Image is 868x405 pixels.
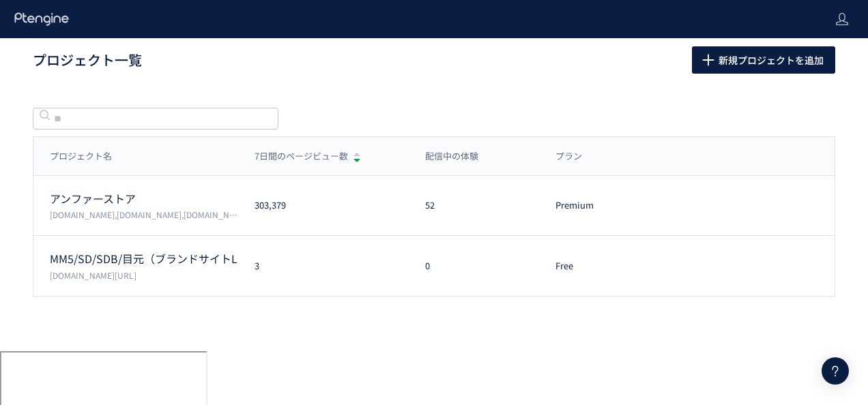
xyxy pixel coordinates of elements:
p: MM5/SD/SDB/目元（ブランドサイトLP/広告LP） [50,251,238,267]
p: アンファーストア [50,191,238,207]
h1: プロジェクト一覧 [33,50,662,70]
span: 新規プロジェクトを追加 [719,46,824,74]
span: プラン [555,150,582,163]
span: 配信中の体験 [425,150,478,163]
p: permuta.jp,femtur.jp,angfa-store.jp,shopping.geocities.jp [50,209,238,220]
p: scalp-d.angfa-store.jp/ [50,269,238,281]
div: 3 [238,260,409,273]
div: 0 [409,260,539,273]
button: 新規プロジェクトを追加 [692,46,835,74]
div: 303,379 [238,199,409,212]
div: Premium [539,199,631,212]
div: Free [539,260,631,273]
span: プロジェクト名 [50,150,112,163]
span: 7日間のページビュー数 [255,150,348,163]
div: 52 [409,199,539,212]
